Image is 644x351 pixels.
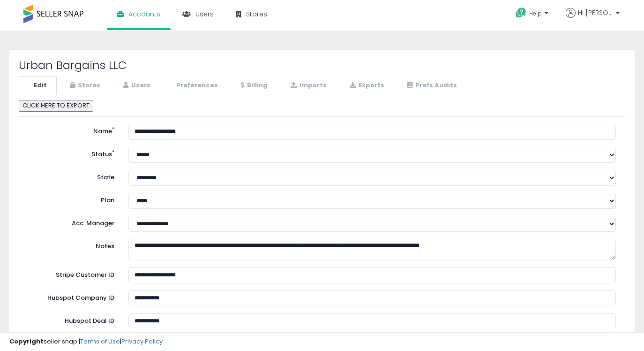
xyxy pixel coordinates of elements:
button: CLICK HERE TO EXPORT [19,100,93,112]
a: Billing [229,76,277,95]
div: seller snap | | [9,337,163,346]
label: State [21,170,121,182]
a: Privacy Policy [121,337,163,346]
i: Get Help [515,7,527,19]
label: Name [21,124,121,136]
label: Hubspot Company ID [21,290,121,303]
a: Hi [PERSON_NAME] [566,8,620,29]
span: Hi [PERSON_NAME] [578,8,613,17]
span: Help [529,9,542,17]
a: Edit [19,76,57,95]
label: Plan [21,193,121,205]
label: Acc. Manager [21,216,121,228]
a: Prefs Audits [395,76,467,95]
a: Terms of Use [80,337,120,346]
span: Stores [246,9,267,19]
span: Users [195,9,214,19]
a: Stores [58,76,110,95]
strong: Copyright [9,337,44,346]
label: Status [21,147,121,159]
label: Stripe Customer ID [21,267,121,280]
h2: Urban Bargains LLC [19,59,625,71]
span: Accounts [128,9,160,19]
label: Hubspot Deal ID [21,313,121,326]
label: Notes [21,239,121,251]
a: Users [111,76,160,95]
a: Exports [337,76,394,95]
a: Imports [278,76,337,95]
a: Preferences [161,76,228,95]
